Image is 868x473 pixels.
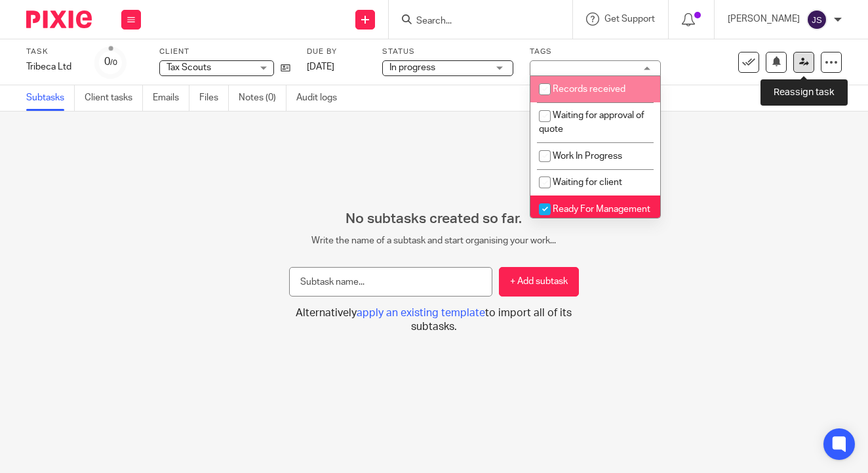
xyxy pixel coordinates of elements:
span: Tax Scouts [167,63,211,72]
p: [PERSON_NAME] [728,12,800,26]
span: Ready For Management Review [539,205,650,228]
a: Audit logs [296,85,347,111]
span: Waiting for client [553,178,622,187]
span: Work In Progress [553,152,622,161]
img: Pixie [26,10,92,28]
div: 0 [104,54,117,70]
label: Tags [530,47,661,57]
small: /0 [110,59,117,66]
p: Write the name of a subtask and start organising your work... [289,234,578,247]
span: Waiting for approval of quote [539,111,644,134]
a: Emails [153,85,189,111]
img: svg%3E [806,9,827,30]
input: Search [415,16,533,28]
label: Due by [307,47,366,57]
button: Alternativelyapply an existing templateto import all of its subtasks. [289,306,578,335]
a: Subtasks [26,85,75,111]
input: Subtask name... [289,267,492,297]
button: + Add subtask [499,267,579,297]
label: Status [382,47,513,57]
h2: No subtasks created so far. [289,211,578,228]
label: Client [159,47,290,57]
span: In progress [389,63,435,72]
span: Records received [553,85,625,94]
span: [DATE] [307,62,334,72]
span: Get Support [604,14,655,24]
span: apply an existing template [357,308,485,318]
a: Client tasks [85,85,143,111]
div: Tribeca Ltd [26,60,79,73]
label: Task [26,47,79,57]
a: Notes (0) [239,85,286,111]
a: Files [199,85,229,111]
